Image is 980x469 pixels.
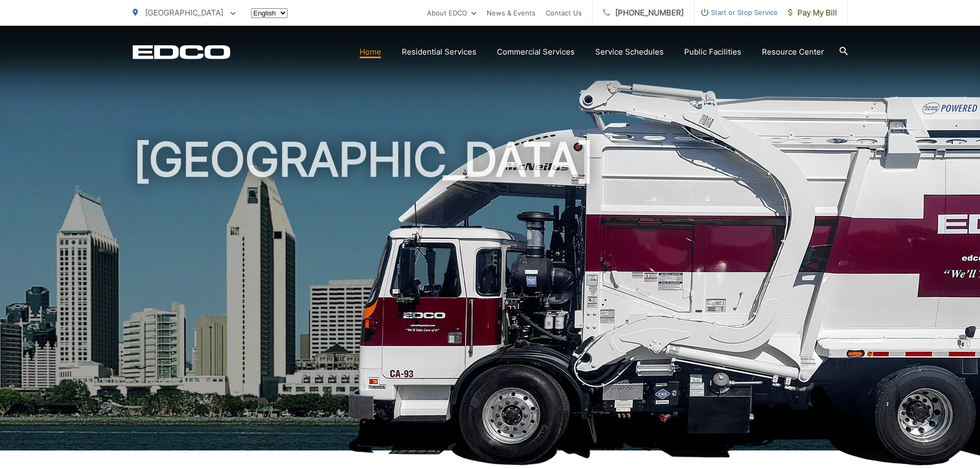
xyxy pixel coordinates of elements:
span: [GEOGRAPHIC_DATA] [145,8,223,18]
a: Residential Services [402,46,476,58]
span: Pay My Bill [788,7,837,19]
a: Service Schedules [595,46,664,58]
a: Public Facilities [684,46,741,58]
a: Commercial Services [497,46,575,58]
select: Select a language [251,8,288,18]
a: About EDCO [427,7,476,19]
a: News & Events [487,7,536,19]
a: Resource Center [762,46,824,58]
h1: [GEOGRAPHIC_DATA] [133,134,848,460]
a: EDCD logo. Return to the homepage. [133,45,230,59]
a: Contact Us [546,7,582,19]
a: Home [360,46,381,58]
